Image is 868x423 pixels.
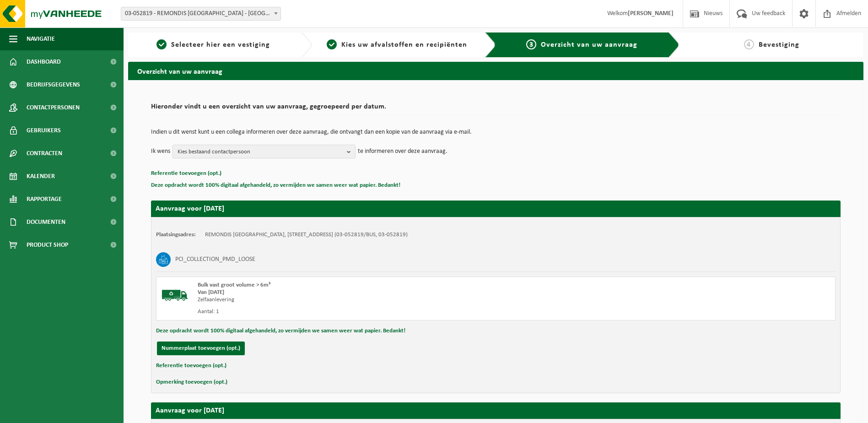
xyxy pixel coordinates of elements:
span: Overzicht van uw aanvraag [541,41,637,49]
a: 2Kies uw afvalstoffen en recipiënten [317,39,478,50]
span: 03-052819 - REMONDIS WEST-VLAANDEREN - OOSTENDE [121,7,280,20]
p: te informeren over deze aanvraag. [358,145,447,158]
span: 3 [526,39,536,49]
div: Aantal: 1 [198,308,533,315]
strong: Aanvraag voor [DATE] [156,407,224,414]
span: Contracten [27,142,62,165]
button: Referentie toevoegen (opt.) [151,168,221,179]
span: 2 [327,39,337,49]
strong: Van [DATE] [198,289,224,295]
span: Kalender [27,165,55,188]
button: Nummerplaat toevoegen (opt.) [157,342,245,355]
img: BL-SO-LV.png [161,282,189,309]
button: Kies bestaand contactpersoon [173,145,356,158]
span: Bevestiging [759,41,799,49]
div: Zelfaanlevering [198,296,533,304]
a: 1Selecteer hier een vestiging [133,39,294,50]
span: Selecteer hier een vestiging [171,41,270,49]
span: Rapportage [27,188,62,211]
td: REMONDIS [GEOGRAPHIC_DATA], [STREET_ADDRESS] (03-052819/BUS, 03-052819) [205,231,408,239]
strong: [PERSON_NAME] [628,10,674,17]
button: Referentie toevoegen (opt.) [156,360,226,372]
span: Dashboard [27,50,61,73]
span: 4 [744,39,754,49]
span: Bulk vast groot volume > 6m³ [198,282,270,288]
h2: Hieronder vindt u een overzicht van uw aanvraag, gegroepeerd per datum. [151,103,841,115]
strong: Aanvraag voor [DATE] [156,205,224,212]
span: Contactpersonen [27,96,80,119]
p: Ik wens [151,145,170,158]
button: Deze opdracht wordt 100% digitaal afgehandeld, zo vermijden we samen weer wat papier. Bedankt! [151,179,400,191]
strong: Plaatsingsadres: [156,232,196,238]
span: Bedrijfsgegevens [27,73,80,96]
h2: Overzicht van uw aanvraag [128,62,863,80]
p: Indien u dit wenst kunt u een collega informeren over deze aanvraag, die ontvangt dan een kopie v... [151,129,841,136]
span: Product Shop [27,233,68,256]
button: Opmerking toevoegen (opt.) [156,376,227,388]
span: Navigatie [27,27,55,50]
span: 1 [156,39,167,49]
button: Deze opdracht wordt 100% digitaal afgehandeld, zo vermijden we samen weer wat papier. Bedankt! [156,325,405,337]
h3: PCI_COLLECTION_PMD_LOOSE [175,252,255,267]
span: Kies bestaand contactpersoon [178,145,343,159]
span: 03-052819 - REMONDIS WEST-VLAANDEREN - OOSTENDE [121,7,281,21]
span: Kies uw afvalstoffen en recipiënten [341,41,467,49]
span: Gebruikers [27,119,61,142]
span: Documenten [27,211,65,233]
